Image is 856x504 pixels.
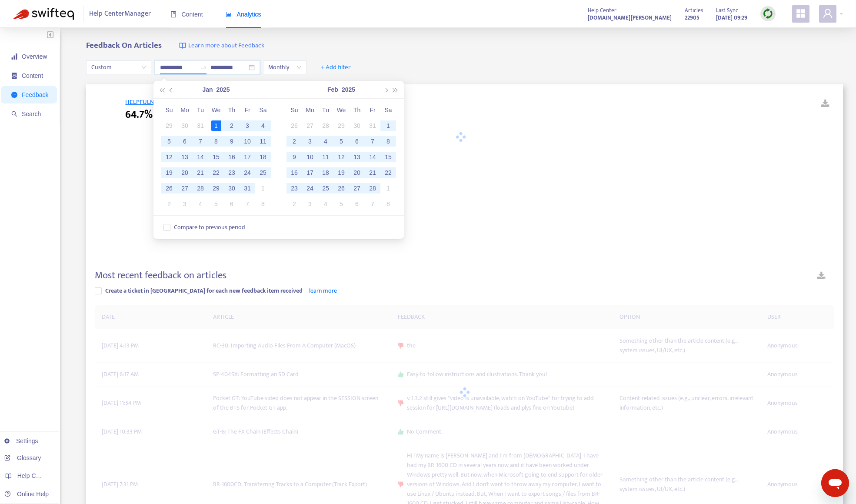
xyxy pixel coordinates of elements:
div: 22 [211,167,221,178]
td: 2025-02-26 [333,180,349,196]
td: 2025-01-28 [318,118,333,134]
button: Feb [327,81,338,98]
div: 10 [305,152,315,162]
td: 2025-01-12 [161,149,177,165]
td: 2025-01-30 [349,118,365,134]
div: 18 [258,152,268,162]
a: learn more [309,286,337,296]
span: Custom [91,61,146,74]
div: 2 [226,120,237,131]
div: 22 [383,167,393,178]
th: Su [161,102,177,118]
td: 2025-03-07 [365,196,380,212]
td: 2025-02-06 [349,134,365,149]
span: Compare to previous period [170,223,249,232]
td: 2025-02-05 [208,196,224,212]
td: 2025-02-06 [224,196,240,212]
td: 2025-02-03 [177,196,193,212]
span: area-chart [226,11,232,17]
th: Fr [240,102,255,118]
div: 19 [164,167,174,178]
div: 27 [180,183,190,194]
td: 2025-01-14 [193,149,208,165]
th: Su [286,102,302,118]
th: Mo [302,102,318,118]
td: 2025-02-04 [318,134,333,149]
td: 2025-02-12 [333,149,349,165]
td: 2025-02-14 [365,149,380,165]
img: sync.dc5367851b00ba804db3.png [763,8,773,19]
div: 13 [180,152,190,162]
span: HELPFULNESS SCORE [125,97,184,107]
th: Sa [380,102,396,118]
button: 2025 [216,81,230,98]
td: 2025-01-18 [255,149,271,165]
td: 2025-01-16 [224,149,240,165]
td: 2025-01-20 [177,165,193,180]
div: 15 [211,152,221,162]
div: 4 [320,199,331,209]
span: book [170,11,177,17]
td: 2025-01-03 [240,118,255,134]
td: 2025-01-30 [224,180,240,196]
div: 14 [367,152,378,162]
th: Mo [177,102,193,118]
div: 1 [258,183,268,194]
span: Overview [22,53,47,60]
span: signal [11,53,17,60]
td: 2025-01-31 [240,180,255,196]
div: 28 [195,183,206,194]
a: Online Help [4,491,49,497]
td: 2025-01-27 [302,118,318,134]
strong: [DATE] 09:29 [716,13,747,23]
div: 26 [336,183,346,194]
th: We [333,102,349,118]
div: 19 [336,167,346,178]
td: 2025-01-25 [255,165,271,180]
span: message [11,92,17,98]
button: Jan [202,81,213,98]
div: 8 [258,199,268,209]
td: 2025-03-08 [380,196,396,212]
img: Swifteq [13,8,74,20]
td: 2025-02-01 [255,180,271,196]
div: 27 [352,183,362,194]
td: 2025-01-06 [177,134,193,149]
td: 2025-02-02 [286,134,302,149]
div: 17 [242,152,253,162]
span: Feedback [22,91,48,98]
div: 10 [242,136,253,147]
td: 2025-02-25 [318,180,333,196]
th: Tu [318,102,333,118]
div: 27 [305,120,315,131]
span: Learn more about Feedback [188,41,264,51]
td: 2025-01-11 [255,134,271,149]
span: Help Centers [17,472,53,479]
td: 2025-02-13 [349,149,365,165]
div: 4 [258,120,268,131]
td: 2025-01-13 [177,149,193,165]
td: 2025-01-24 [240,165,255,180]
td: 2025-03-05 [333,196,349,212]
iframe: メッセージングウィンドウを開くボタン [821,469,849,497]
td: 2025-01-15 [208,149,224,165]
span: + Add filter [321,62,351,73]
div: 7 [367,136,378,147]
td: 2025-03-04 [318,196,333,212]
td: 2025-03-02 [286,196,302,212]
div: 2 [289,199,300,209]
a: Learn more about Feedback [179,41,264,51]
div: 5 [211,199,221,209]
div: 31 [195,120,206,131]
td: 2025-02-05 [333,134,349,149]
td: 2025-01-27 [177,180,193,196]
td: 2025-02-15 [380,149,396,165]
td: 2025-02-08 [255,196,271,212]
b: Feedback On Articles [86,39,162,52]
td: 2025-01-29 [333,118,349,134]
td: 2025-01-29 [208,180,224,196]
td: 2025-01-31 [365,118,380,134]
td: 2025-02-16 [286,165,302,180]
div: 24 [242,167,253,178]
div: 11 [320,152,331,162]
